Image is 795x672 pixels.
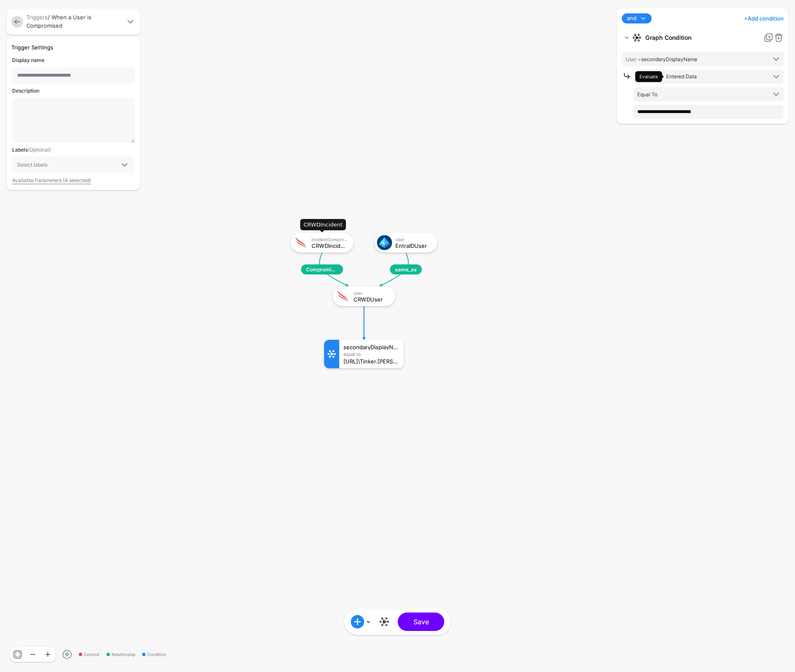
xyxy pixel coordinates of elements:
span: User > [626,56,641,62]
strong: Graph Condition [645,30,760,45]
div: User [353,290,390,295]
div: CRWDIncident [312,242,348,248]
label: Labels [12,146,51,153]
a: Triggers [26,14,48,21]
div: EntraIDUser [395,242,431,248]
span: Entered Data [666,73,697,80]
span: CompromisedUserEntity [301,265,343,275]
div: IncidentCompromisedEntity [312,237,348,242]
div: CRWDUser [353,296,390,302]
span: (Optional) [28,147,51,153]
div: secondaryDisplayName [343,344,400,350]
img: svg+xml;base64,PHN2ZyB3aWR0aD0iNjQiIGhlaWdodD0iNjQiIHZpZXdCb3g9IjAgMCA2NCA2NCIgZmlsbD0ibm9uZSIgeG... [293,235,308,250]
div: [URL]\Tinker.[PERSON_NAME] [343,358,400,364]
img: svg+xml;base64,PHN2ZyB3aWR0aD0iNjQiIGhlaWdodD0iNjQiIHZpZXdCb3g9IjAgMCA2NCA2NCIgZmlsbD0ibm9uZSIgeG... [377,235,392,250]
div: Equal To [343,352,400,357]
span: and [627,14,637,23]
div: CRWDIncident [300,219,346,231]
span: Equal To [637,91,657,98]
span: secondaryDisplayName [626,56,697,62]
button: Save [398,613,444,631]
span: Evaluate [639,74,658,80]
div: Trigger Settings [8,43,139,51]
span: same_as [390,265,422,275]
label: Description [12,87,39,94]
div: / When a User is Compromised [25,13,124,30]
span: + [744,15,748,22]
span: Select labels [17,162,47,168]
span: Context [79,651,100,658]
span: Condition [142,651,166,658]
span: Relationship [107,651,135,658]
div: User [395,237,431,242]
label: Display name [12,57,44,64]
img: svg+xml;base64,PHN2ZyB3aWR0aD0iNjQiIGhlaWdodD0iNjQiIHZpZXdCb3g9IjAgMCA2NCA2NCIgZmlsbD0ibm9uZSIgeG... [335,289,350,304]
a: Available Parameters (4 selected) [12,177,91,183]
a: Add condition [744,12,784,25]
